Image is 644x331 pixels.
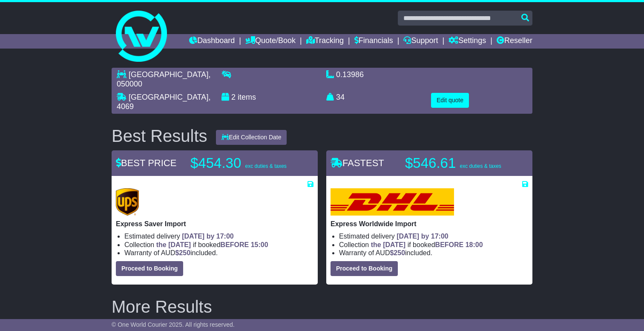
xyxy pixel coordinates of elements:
li: Estimated delivery [339,232,528,240]
span: [DATE] by 17:00 [397,233,448,240]
span: $ [175,249,190,256]
span: BEFORE [221,241,249,248]
img: DHL: Express Worldwide Import [331,188,454,216]
li: Collection [124,241,313,249]
li: Collection [339,241,528,249]
a: Tracking [306,34,344,49]
button: Edit quote [431,93,469,108]
span: items [238,93,256,101]
div: Best Results [107,127,212,145]
span: the [DATE] [371,241,405,248]
p: $454.30 [190,155,297,172]
li: Warranty of AUD included. [124,249,313,257]
span: 34 [336,93,345,101]
li: Warranty of AUD included. [339,249,528,257]
button: Edit Collection Date [216,130,287,145]
img: UPS (new): Express Saver Import [116,188,139,216]
p: Express Saver Import [116,220,313,228]
span: 15:00 [251,241,268,248]
span: [GEOGRAPHIC_DATA] [129,93,208,101]
span: 18:00 [466,241,483,248]
span: if booked [156,241,268,248]
span: exc duties & taxes [460,163,501,169]
span: $ [390,249,405,256]
span: 250 [179,249,190,256]
span: , 050000 [117,70,210,88]
span: if booked [371,241,483,248]
span: BEFORE [435,241,464,248]
button: Proceed to Booking [116,261,183,276]
span: [DATE] by 17:00 [182,233,234,240]
span: 250 [394,249,405,256]
li: Estimated delivery [124,232,313,240]
a: Support [403,34,438,49]
span: exc duties & taxes [245,163,286,169]
a: Settings [448,34,486,49]
a: Reseller [497,34,532,49]
span: FASTEST [331,158,384,168]
p: $546.61 [405,155,512,172]
a: Financials [354,34,393,49]
a: Dashboard [189,34,235,49]
p: Express Worldwide Import [331,220,528,228]
a: Quote/Book [245,34,296,49]
span: BEST PRICE [116,158,176,168]
button: Proceed to Booking [331,261,398,276]
span: [GEOGRAPHIC_DATA] [129,70,208,79]
span: 2 [231,93,236,101]
span: 0.13986 [336,70,364,79]
span: © One World Courier 2025. All rights reserved. [112,321,235,328]
h2: More Results [112,297,532,316]
span: , 4069 [117,93,210,111]
span: the [DATE] [156,241,191,248]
